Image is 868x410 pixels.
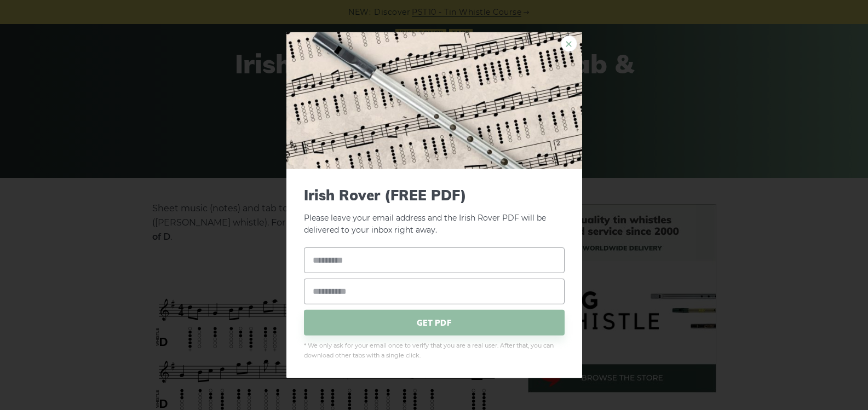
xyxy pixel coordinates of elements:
span: * We only ask for your email once to verify that you are a real user. After that, you can downloa... [304,341,565,361]
img: Tin Whistle Tab Preview [286,32,582,169]
p: Please leave your email address and the Irish Rover PDF will be delivered to your inbox right away. [304,186,565,236]
a: × [561,35,577,51]
span: GET PDF [304,310,565,336]
span: Irish Rover (FREE PDF) [304,186,565,203]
